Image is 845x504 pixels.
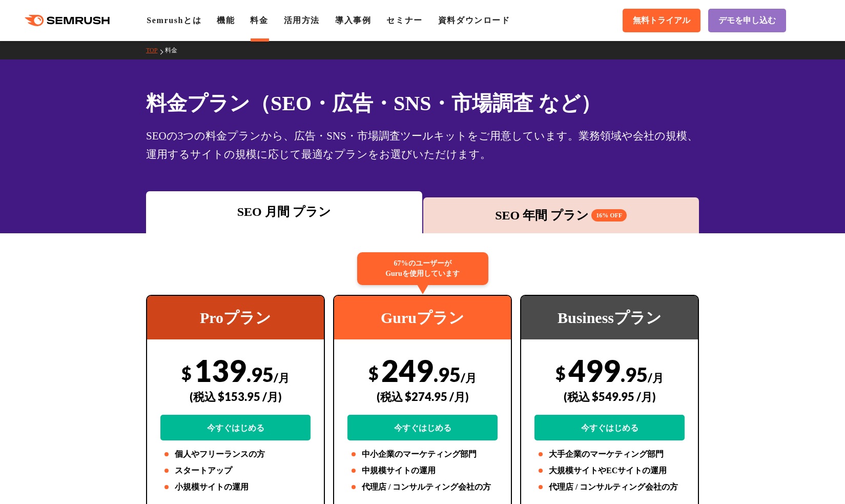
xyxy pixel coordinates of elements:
div: SEO 年間 プラン [428,206,694,225]
span: $ [368,362,379,384]
span: .95 [621,362,648,386]
a: 今すぐはじめる [347,415,498,440]
li: 個人やフリーランスの方 [160,448,311,460]
span: 16% OFF [591,209,627,221]
div: 499 [534,352,685,440]
a: 機能 [217,16,235,25]
div: SEO 月間 プラン [151,203,417,221]
span: $ [181,362,192,384]
li: スタートアップ [160,465,311,477]
span: $ [555,362,566,384]
a: 導入事例 [335,16,371,25]
a: 活用方法 [284,16,320,25]
div: Proプラン [147,296,324,339]
span: .95 [434,362,461,386]
li: 大規模サイトやECサイトの運用 [534,465,685,477]
li: 代理店 / コンサルティング会社の方 [347,481,498,493]
a: 今すぐはじめる [160,415,311,440]
a: 無料トライアル [623,9,700,32]
a: 料金 [250,16,268,25]
div: (税込 $153.95 /月) [160,378,311,415]
a: Semrushとは [147,16,201,25]
span: 無料トライアル [633,15,690,26]
span: /月 [648,371,664,385]
div: 139 [160,352,311,440]
div: 67%のユーザーが Guruを使用しています [357,252,488,285]
span: /月 [274,371,290,385]
li: 中小企業のマーケティング部門 [347,448,498,460]
div: (税込 $549.95 /月) [534,378,685,415]
a: 料金 [165,47,185,54]
a: 資料ダウンロード [438,16,510,25]
a: TOP [146,47,165,54]
span: デモを申し込む [718,15,776,26]
li: 代理店 / コンサルティング会社の方 [534,481,685,493]
span: .95 [246,362,274,386]
div: Businessプラン [521,296,698,339]
h1: 料金プラン（SEO・広告・SNS・市場調査 など） [146,88,699,118]
a: デモを申し込む [708,9,786,32]
a: セミナー [386,16,422,25]
span: /月 [461,371,477,385]
div: 249 [347,352,498,440]
div: Guruプラン [334,296,511,339]
li: 中規模サイトの運用 [347,465,498,477]
li: 大手企業のマーケティング部門 [534,448,685,460]
li: 小規模サイトの運用 [160,481,311,493]
a: 今すぐはじめる [534,415,685,440]
div: SEOの3つの料金プランから、広告・SNS・市場調査ツールキットをご用意しています。業務領域や会社の規模、運用するサイトの規模に応じて最適なプランをお選びいただけます。 [146,127,699,164]
div: (税込 $274.95 /月) [347,378,498,415]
